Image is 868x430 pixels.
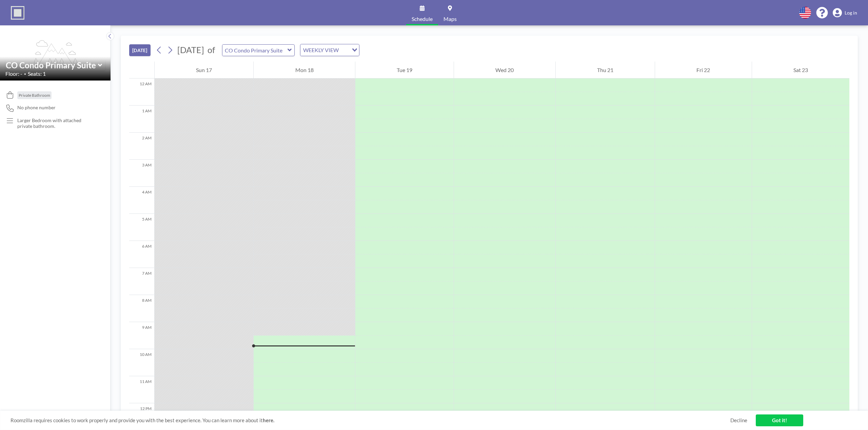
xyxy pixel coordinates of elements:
[129,322,154,349] div: 9 AM
[300,44,359,56] div: Search for option
[454,62,555,78] div: Wed 20
[412,16,433,22] span: Schedule
[833,8,857,18] a: Log in
[752,62,849,78] div: Sat 23
[5,70,22,77] span: Floor: -
[556,62,655,78] div: Thu 21
[263,417,274,423] a: here.
[302,46,340,54] span: WEEKLY VIEW
[11,6,24,20] img: organization-logo
[655,62,751,78] div: Fri 22
[129,376,154,403] div: 11 AM
[129,241,154,268] div: 6 AM
[730,417,747,424] a: Decline
[254,62,355,78] div: Mon 18
[129,106,154,133] div: 1 AM
[222,45,288,56] input: CO Condo Primary Suite
[6,60,98,70] input: CO Condo Primary Suite
[129,160,154,187] div: 3 AM
[28,70,46,77] span: Seats: 1
[17,117,97,129] p: Larger Bedroom with attached private bathroom.
[24,72,26,76] span: •
[17,105,56,111] span: No phone number
[341,46,348,54] input: Search for option
[845,10,857,16] span: Log in
[208,45,215,55] span: of
[177,45,204,55] span: [DATE]
[11,417,730,424] span: Roomzilla requires cookies to work properly and provide you with the best experience. You can lea...
[155,62,253,78] div: Sun 17
[19,93,50,98] span: Private Bathroom
[129,349,154,376] div: 10 AM
[355,62,454,78] div: Tue 19
[129,133,154,160] div: 2 AM
[129,295,154,322] div: 8 AM
[129,78,154,106] div: 12 AM
[129,214,154,241] div: 5 AM
[756,414,803,426] a: Got it!
[443,16,457,22] span: Maps
[129,268,154,295] div: 7 AM
[129,44,151,56] button: [DATE]
[129,187,154,214] div: 4 AM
